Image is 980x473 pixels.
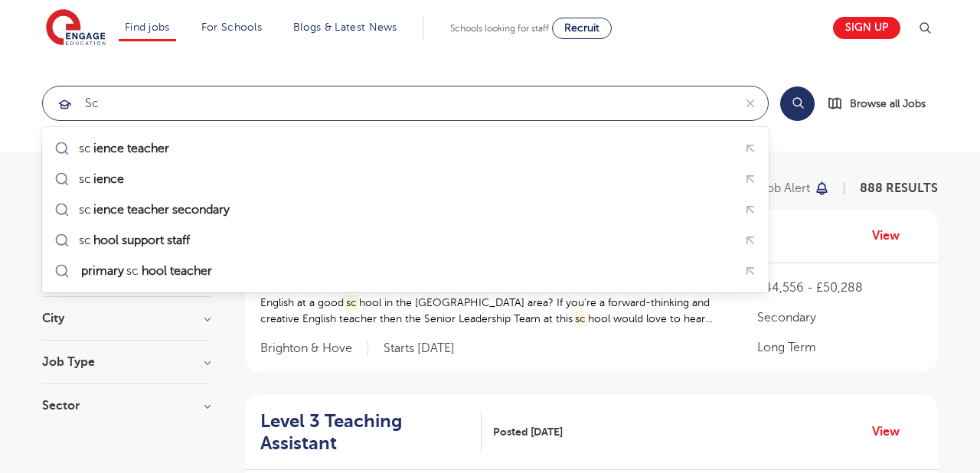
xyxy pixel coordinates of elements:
[260,410,469,455] h2: Level 3 Teaching Assistant
[91,170,126,188] mark: ience
[260,279,727,327] p: English teacher – [GEOGRAPHIC_DATA] Are you looking for a great full-time position teaching Engli...
[139,262,214,280] mark: hool teacher
[739,137,763,161] button: Fill query with "science teacher"
[344,295,359,311] mark: sc
[125,21,170,33] a: Find jobs
[42,400,211,412] h3: Sector
[260,341,368,357] span: Brighton & Hove
[91,139,171,158] mark: ience teacher
[79,141,171,156] div: sc
[79,202,232,217] div: sc
[201,21,262,33] a: For Schools
[260,410,482,455] a: Level 3 Teaching Assistant
[46,9,106,47] img: Engage Education
[731,182,830,194] button: Save job alert
[731,182,810,194] p: Save job alert
[833,17,900,39] a: Sign up
[872,226,911,246] a: View
[739,168,763,191] button: Fill query with "science"
[493,424,563,440] span: Posted [DATE]
[757,308,923,327] p: Secondary
[48,133,763,286] ul: Submit
[850,95,926,113] span: Browse all Jobs
[872,422,911,442] a: View
[42,312,211,325] h3: City
[42,356,211,368] h3: Job Type
[79,263,214,279] div: sc
[757,338,923,357] p: Long Term
[79,262,126,280] mark: primary
[860,181,938,195] span: 888 RESULTS
[739,229,763,253] button: Fill query with "school support staff"
[91,231,192,250] mark: hool support staff
[384,341,455,357] p: Starts [DATE]
[450,23,549,34] span: Schools looking for staff
[79,233,192,248] div: sc
[827,95,938,113] a: Browse all Jobs
[91,201,232,219] mark: ience teacher secondary
[739,198,763,222] button: Fill query with "science teacher secondary"
[780,86,815,121] button: Search
[564,22,599,34] span: Recruit
[739,259,763,283] button: Fill query with "primary school teacher"
[43,86,733,120] input: Submit
[733,86,768,120] button: Clear
[42,86,769,121] div: Submit
[573,311,588,327] mark: sc
[757,279,923,297] p: £44,556 - £50,288
[552,18,612,39] a: Recruit
[79,171,126,187] div: sc
[293,21,397,33] a: Blogs & Latest News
